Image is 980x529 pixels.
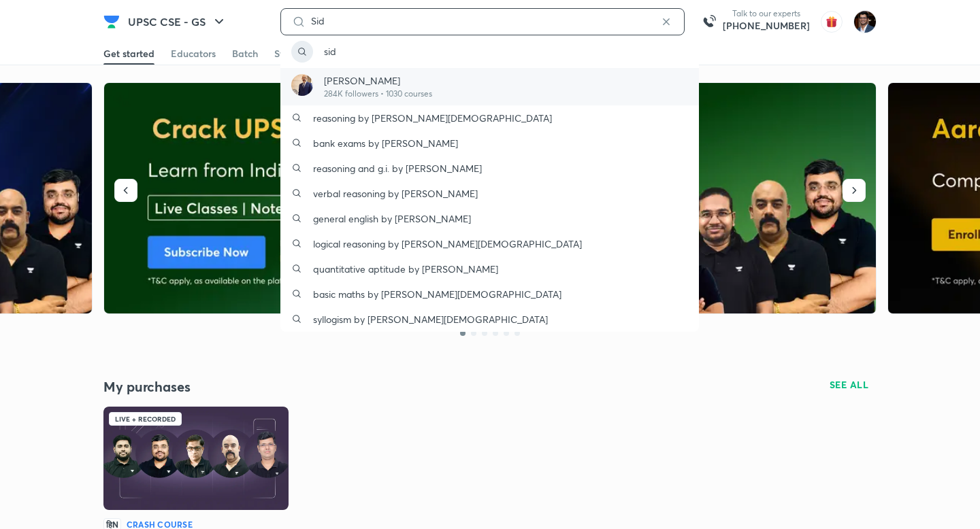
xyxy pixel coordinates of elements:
[280,181,699,206] a: verbal reasoning by [PERSON_NAME]
[853,10,877,33] img: Amber Nigam
[103,14,120,30] img: Company Logo
[280,281,699,307] a: basic maths by [PERSON_NAME][DEMOGRAPHIC_DATA]
[171,43,216,65] a: Educators
[274,47,297,61] div: Store
[103,43,154,65] a: Get started
[313,161,482,175] p: reasoning and g.i. by [PERSON_NAME]
[232,47,258,61] div: Batch
[280,68,699,105] a: Avatar[PERSON_NAME]284K followers • 1030 courses
[280,206,699,231] a: general english by [PERSON_NAME]
[313,136,458,150] p: bank exams by [PERSON_NAME]
[232,43,258,65] a: Batch
[280,105,699,131] a: reasoning by [PERSON_NAME][DEMOGRAPHIC_DATA]
[821,374,877,396] button: SEE ALL
[103,407,289,510] img: Batch Thumbnail
[171,47,216,61] div: Educators
[313,287,561,301] p: basic maths by [PERSON_NAME][DEMOGRAPHIC_DATA]
[324,88,432,100] p: 284K followers • 1030 courses
[280,131,699,156] a: bank exams by [PERSON_NAME]
[324,73,432,88] p: [PERSON_NAME]
[306,16,659,27] input: Search courses, test series and educators
[821,11,843,33] img: avatar
[313,237,582,251] p: logical reasoning by [PERSON_NAME][DEMOGRAPHIC_DATA]
[280,35,699,68] a: sid
[723,8,810,19] p: Talk to our experts
[313,262,498,276] p: quantitative aptitude by [PERSON_NAME]
[830,380,869,390] span: SEE ALL
[280,256,699,281] a: quantitative aptitude by [PERSON_NAME]
[103,47,154,61] div: Get started
[324,44,336,58] p: sid
[274,43,297,65] a: Store
[313,111,552,125] p: reasoning by [PERSON_NAME][DEMOGRAPHIC_DATA]
[103,378,490,396] h4: My purchases
[696,8,723,35] img: call-us
[109,412,182,426] div: Live + Recorded
[313,186,478,201] p: verbal reasoning by [PERSON_NAME]
[280,307,699,332] a: syllogism by [PERSON_NAME][DEMOGRAPHIC_DATA]
[120,8,235,35] button: UPSC CSE - GS
[313,211,471,226] p: general english by [PERSON_NAME]
[291,74,313,96] img: Avatar
[280,231,699,256] a: logical reasoning by [PERSON_NAME][DEMOGRAPHIC_DATA]
[723,19,810,33] a: [PHONE_NUMBER]
[313,312,548,326] p: syllogism by [PERSON_NAME][DEMOGRAPHIC_DATA]
[280,156,699,181] a: reasoning and g.i. by [PERSON_NAME]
